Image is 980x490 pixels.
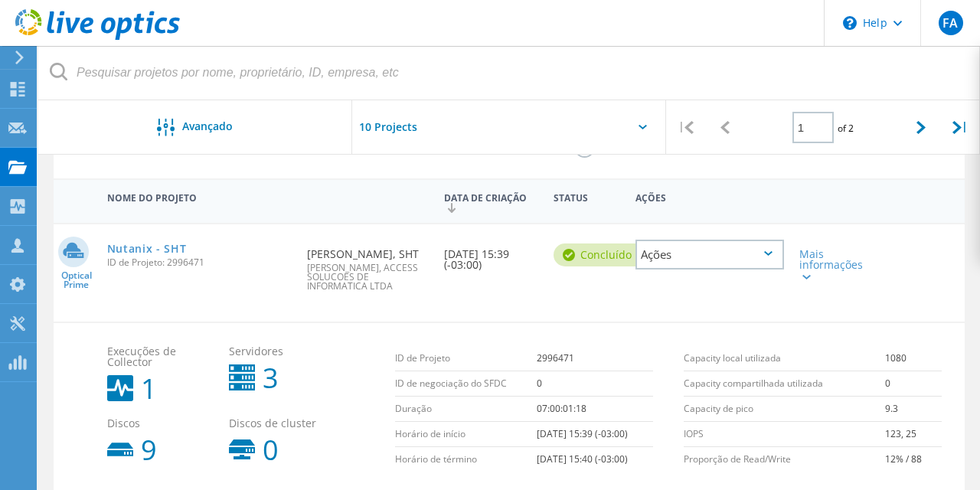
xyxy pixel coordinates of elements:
[15,32,180,43] a: Live Optics Dashboard
[436,224,546,286] div: [DATE] 15:39 (-03:00)
[537,422,653,447] td: [DATE] 15:39 (-03:00)
[395,422,537,447] td: Horário de início
[684,371,884,397] td: Capacity compartilhada utilizada
[395,371,537,397] td: ID de negociação do SFDC
[537,397,653,422] td: 07:00:01:18
[666,100,705,155] div: |
[843,16,857,30] svg: \n
[307,263,429,291] span: [PERSON_NAME], ACCESS SOLUCOES DE INFORMATICA LTDA
[885,397,942,422] td: 9.3
[537,447,653,472] td: [DATE] 15:40 (-03:00)
[141,436,157,464] b: 9
[182,121,233,132] span: Avançado
[436,182,546,220] div: Data de Criação
[885,447,942,472] td: 12% / 88
[395,346,537,371] td: ID de Projeto
[141,375,157,403] b: 1
[799,249,857,281] div: Mais informações
[54,271,100,289] span: Optical Prime
[546,182,628,211] div: Status
[684,346,884,371] td: Capacity local utilizada
[885,346,942,371] td: 1080
[885,371,942,397] td: 0
[537,346,653,371] td: 2996471
[107,346,214,367] span: Execuções de Collector
[229,346,336,357] span: Servidores
[635,240,784,269] div: Ações
[628,182,792,211] div: Ações
[684,422,884,447] td: IOPS
[941,100,980,155] div: |
[838,122,854,135] span: of 2
[107,243,187,254] a: Nutanix - SHT
[684,447,884,472] td: Proporção de Read/Write
[299,224,436,306] div: [PERSON_NAME], SHT
[229,418,336,429] span: Discos de cluster
[107,258,292,267] span: ID de Projeto: 2996471
[942,17,958,29] span: FA
[537,371,653,397] td: 0
[395,447,537,472] td: Horário de término
[263,364,279,392] b: 3
[684,397,884,422] td: Capacity de pico
[395,397,537,422] td: Duração
[554,243,647,266] div: Concluído
[263,436,279,464] b: 0
[107,418,214,429] span: Discos
[100,182,300,211] div: Nome do Projeto
[885,422,942,447] td: 123, 25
